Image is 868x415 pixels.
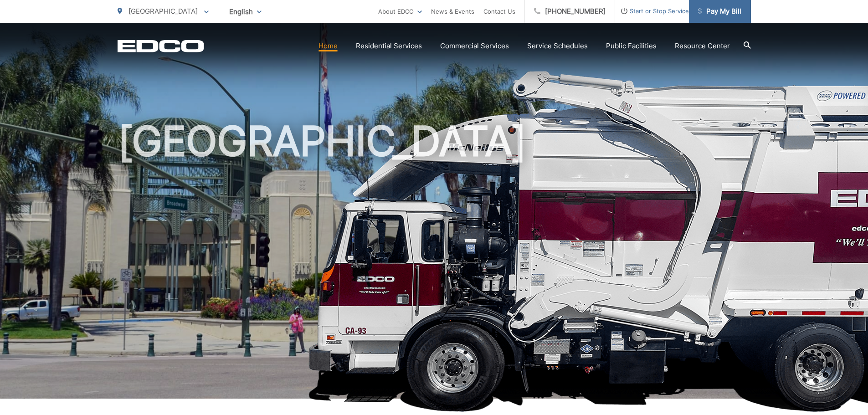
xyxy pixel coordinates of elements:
span: [GEOGRAPHIC_DATA] [128,7,198,15]
a: Commercial Services [440,41,509,51]
a: EDCD logo. Return to the homepage. [118,40,204,52]
a: Service Schedules [527,41,588,51]
a: Public Facilities [606,41,657,51]
a: Resource Center [675,41,730,51]
h1: [GEOGRAPHIC_DATA] [118,118,751,407]
a: News & Events [431,6,474,17]
a: Residential Services [356,41,422,51]
a: Home [318,41,338,51]
a: About EDCO [378,6,422,17]
a: Contact Us [483,6,515,17]
span: English [222,4,268,20]
span: Pay My Bill [698,6,741,17]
